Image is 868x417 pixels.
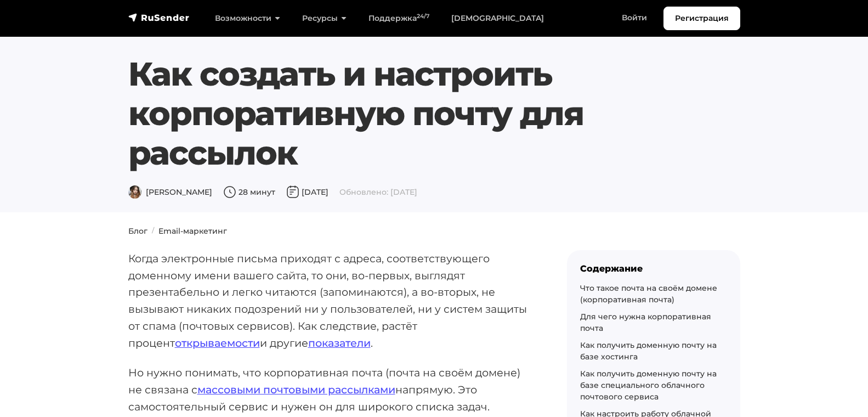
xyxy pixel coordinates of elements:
[580,312,711,333] a: Для чего нужна корпоративная почта
[122,226,747,237] nav: breadcrumb
[440,7,555,30] a: [DEMOGRAPHIC_DATA]
[358,7,440,30] a: Поддержка24/7
[663,7,740,30] a: Регистрация
[286,187,328,197] span: [DATE]
[286,185,299,199] img: Дата публикации
[128,226,147,236] a: Блог
[417,13,429,20] sup: 24/7
[197,383,395,396] a: массовыми почтовыми рассылками
[204,7,291,30] a: Возможности
[308,336,371,350] a: показатели
[580,263,727,274] div: Содержание
[147,226,227,237] li: Email-маркетинг
[580,369,717,402] a: Как получить доменную почту на базе специального облачного почтового сервиса
[223,187,275,197] span: 28 минут
[128,187,212,197] span: [PERSON_NAME]
[611,7,658,29] a: Войти
[128,250,532,351] p: Когда электронные письма приходят с адреса, соответствующего доменному имени вашего сайта, то они...
[128,54,688,173] h1: Как создать и настроить корпоративную почту для рассылок
[291,7,358,30] a: Ресурсы
[128,12,190,23] img: RuSender
[339,187,417,197] span: Обновлено: [DATE]
[175,336,260,350] a: открываемости
[580,283,717,305] a: Что такое почта на своём домене (корпоративная почта)
[580,340,717,362] a: Как получить доменную почту на базе хостинга
[223,185,236,199] img: Время чтения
